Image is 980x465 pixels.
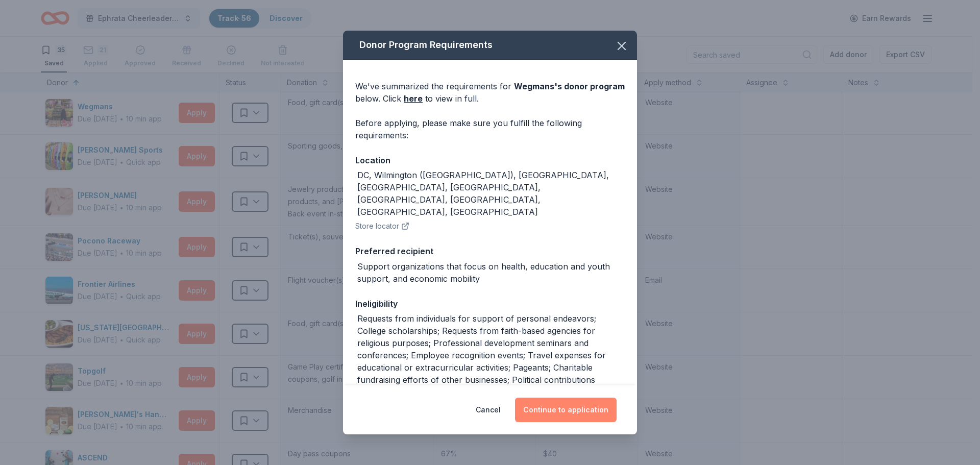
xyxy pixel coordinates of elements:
button: Continue to application [515,398,617,422]
a: here [404,92,423,105]
span: Wegmans 's donor program [514,81,625,91]
div: Location [355,154,625,167]
div: We've summarized the requirements for below. Click to view in full. [355,80,625,105]
button: Store locator [355,220,409,232]
div: Before applying, please make sure you fulfill the following requirements: [355,117,625,141]
div: Requests from individuals for support of personal endeavors; College scholarships; Requests from ... [357,312,625,386]
button: Cancel [476,398,501,422]
div: Donor Program Requirements [343,31,637,60]
div: Support organizations that focus on health, education and youth support, and economic mobility [357,260,625,285]
div: DC, Wilmington ([GEOGRAPHIC_DATA]), [GEOGRAPHIC_DATA], [GEOGRAPHIC_DATA], [GEOGRAPHIC_DATA], [GEO... [357,169,625,218]
div: Ineligibility [355,297,625,310]
div: Preferred recipient [355,244,625,258]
